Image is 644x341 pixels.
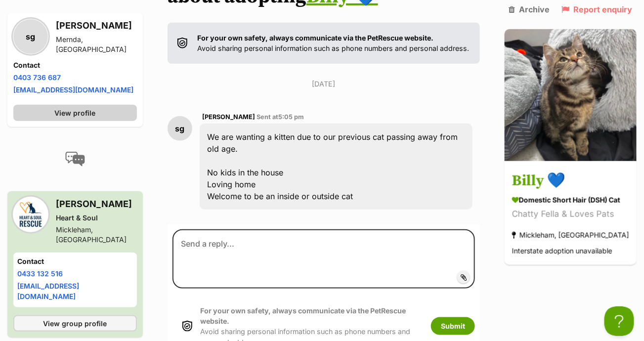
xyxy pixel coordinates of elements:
[278,113,304,121] span: 5:05 pm
[13,85,133,94] a: [EMAIL_ADDRESS][DOMAIN_NAME]
[17,282,79,300] a: [EMAIL_ADDRESS][DOMAIN_NAME]
[56,19,137,33] h3: [PERSON_NAME]
[561,5,632,14] a: Report enquiry
[512,195,629,205] div: Domestic Short Hair (DSH) Cat
[431,317,475,335] button: Submit
[65,152,85,167] img: conversation-icon-4a6f8262b818ee0b60e3300018af0b2d0b884aa5de6e9bcb8d3d4eeb1a70a7c4.svg
[512,247,612,255] span: Interstate adoption unavailable
[13,105,137,121] a: View profile
[505,29,637,161] img: Billy 💙
[604,306,634,336] iframe: Help Scout Beacon - Open
[43,318,107,329] span: View group profile
[13,73,61,82] a: 0403 736 687
[54,108,95,118] span: View profile
[13,60,137,70] h4: Contact
[197,33,469,54] p: Avoid sharing personal information such as phone numbers and personal address.
[512,170,629,192] h3: Billy 💙
[202,113,255,121] span: [PERSON_NAME]
[56,213,137,223] div: Heart & Soul
[505,163,637,265] a: Billy 💙 Domestic Short Hair (DSH) Cat Chatty Fella & Loves Pats Mickleham, [GEOGRAPHIC_DATA] Inte...
[56,197,137,211] h3: [PERSON_NAME]
[200,124,472,210] div: We are wanting a kitten due to our previous cat passing away from old age. No kids in the house L...
[168,116,192,141] div: sg
[200,306,406,325] strong: For your own safety, always communicate via the PetRescue website.
[168,79,480,89] p: [DATE]
[512,208,629,221] div: Chatty Fella & Loves Pats
[17,256,133,266] h4: Contact
[56,35,137,54] div: Mernda, [GEOGRAPHIC_DATA]
[13,315,137,332] a: View group profile
[257,113,304,121] span: Sent at
[13,197,48,232] img: Heart & Soul profile pic
[13,19,48,54] div: sg
[17,269,63,278] a: 0433 132 516
[512,228,629,242] div: Mickleham, [GEOGRAPHIC_DATA]
[56,225,137,245] div: Mickleham, [GEOGRAPHIC_DATA]
[509,5,550,14] a: Archive
[197,34,433,42] strong: For your own safety, always communicate via the PetRescue website.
